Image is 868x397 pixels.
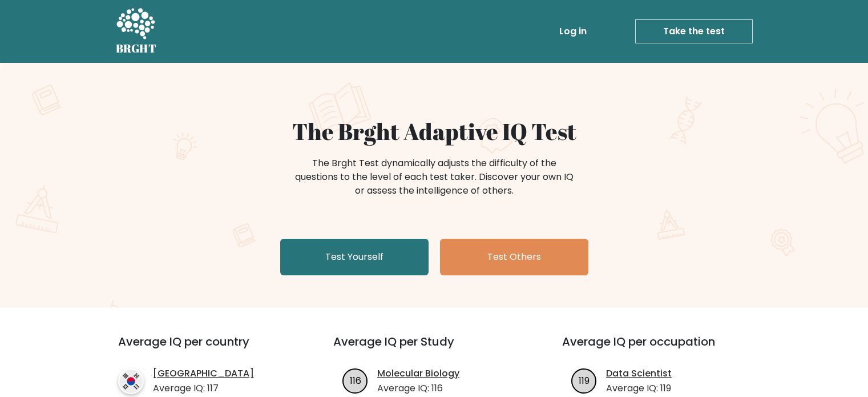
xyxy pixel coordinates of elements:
h3: Average IQ per Study [333,335,535,362]
a: Log in [555,20,591,43]
p: Average IQ: 116 [377,382,459,395]
a: Take the test [635,19,753,43]
a: Test Others [440,239,588,275]
a: Data Scientist [606,367,672,380]
a: BRGHT [116,5,157,58]
a: [GEOGRAPHIC_DATA] [153,367,254,380]
h5: BRGHT [116,42,157,55]
a: Test Yourself [280,239,429,275]
h3: Average IQ per occupation [562,335,764,362]
a: Molecular Biology [377,367,459,380]
p: Average IQ: 117 [153,382,254,395]
h1: The Brght Adaptive IQ Test [156,118,713,145]
h3: Average IQ per country [118,335,292,362]
div: The Brght Test dynamically adjusts the difficulty of the questions to the level of each test take... [292,157,577,198]
text: 119 [579,374,590,387]
img: country [118,368,144,394]
p: Average IQ: 119 [606,382,672,395]
text: 116 [350,374,361,387]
